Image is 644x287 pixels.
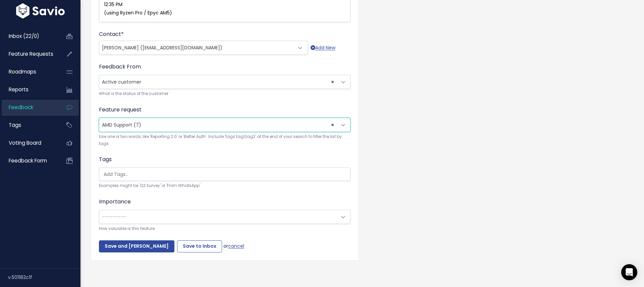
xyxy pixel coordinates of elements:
[104,9,172,16] span: (using Ryzen Pro / Epyc AM5)
[9,68,36,75] span: Roadmaps
[102,122,141,128] span: AMD Support (7)
[14,3,66,18] img: logo-white.9d6f32f41409.svg
[99,106,142,114] label: Feature request
[104,1,122,8] span: 12:35 PM
[331,118,334,132] span: ×
[99,182,351,189] small: Examples might be 'Q3 Survey' or 'From WhatsApp'
[99,198,131,206] label: Importance
[99,63,141,71] label: Feedback From
[9,50,53,57] span: Feature Requests
[99,240,174,252] input: Save and [PERSON_NAME]
[99,75,337,89] span: Active customer
[8,269,80,286] div: v.501182c1f
[9,33,39,40] span: Inbox (22/0)
[99,75,351,89] span: Active customer
[2,82,56,97] a: Reports
[99,41,294,54] span: Viking Chan (viking.chan@sephora.com)
[9,157,47,164] span: Feedback form
[621,264,637,280] div: Open Intercom Messenger
[9,86,29,93] span: Reports
[102,213,126,220] span: ---------
[2,117,56,133] a: Tags
[331,75,334,89] span: ×
[99,155,112,163] label: Tags
[2,100,56,115] a: Feedback
[2,64,56,80] a: Roadmaps
[2,46,56,62] a: Feature Requests
[2,29,56,44] a: Inbox (22/0)
[2,135,56,151] a: Voting Board
[177,240,222,252] input: Save to Inbox
[99,30,124,38] label: Contact
[311,44,335,52] a: Add New
[9,139,41,146] span: Voting Board
[101,171,352,178] input: Add Tags...
[228,243,244,249] a: cancel
[9,104,33,111] span: Feedback
[99,41,308,55] span: Viking Chan (viking.chan@sephora.com)
[2,153,56,169] a: Feedback form
[9,122,21,129] span: Tags
[99,225,351,232] small: How valuable is this feature
[102,44,222,51] span: [PERSON_NAME] ([EMAIL_ADDRESS][DOMAIN_NAME])
[99,90,351,97] small: What is the status of the customer
[99,133,351,148] small: Use one or two words, like 'Reporting 2.0' or 'Better Auth'. Include 'tags:tag1,tag2' at the end ...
